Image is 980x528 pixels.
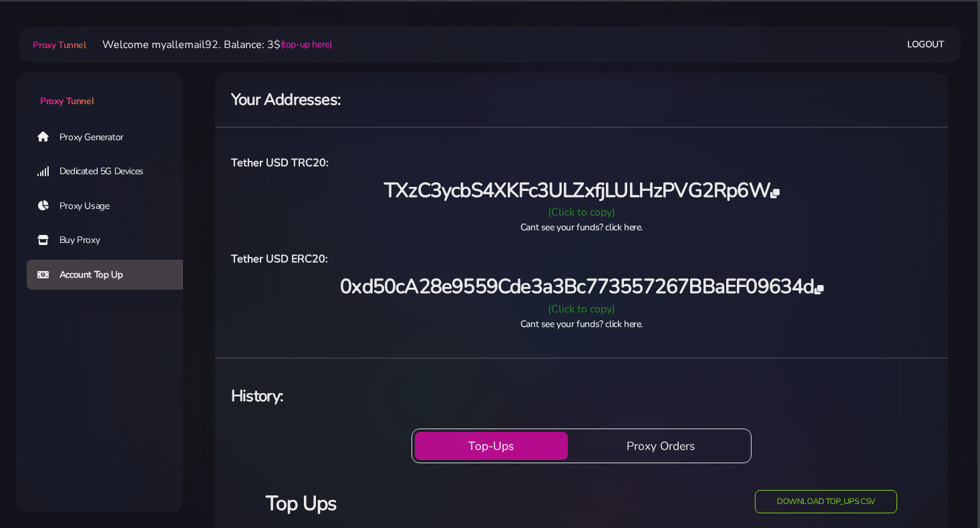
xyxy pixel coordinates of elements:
a: Cant see your funds? click here. [520,318,643,330]
span: 0xd50cA28e9559Cde3a3Bc773557267BBaEF09634d [340,273,823,300]
button: Proxy Orders [573,432,748,460]
a: Proxy Usage [27,191,194,222]
a: Buy Proxy [27,225,194,256]
h6: Tether USD ERC20: [231,250,932,268]
iframe: Webchat Widget [903,451,963,511]
a: (top-up here) [281,37,332,51]
h4: History: [231,385,932,407]
h3: Top Ups [266,490,681,517]
button: Top-Ups [415,432,567,460]
a: Proxy Tunnel [30,34,86,55]
span: Proxy Tunnel [33,39,86,51]
li: Welcome myallemail92. Balance: 3$ [86,37,332,53]
span: Proxy Tunnel [40,95,94,107]
a: Dedicated 5G Devices [27,156,194,187]
h6: Tether USD TRC20: [231,154,932,172]
span: TXzC3ycbS4XKFc3ULZxfjLULHzPVG2Rp6W [384,177,779,204]
a: Proxy Tunnel [16,73,183,108]
div: (Click to copy) [223,301,940,317]
a: Proxy Generator [27,121,194,152]
a: Cant see your funds? click here. [520,221,643,234]
button: Download top_ups CSV [755,490,897,513]
a: Logout [907,32,945,57]
div: (Click to copy) [223,204,940,220]
h4: Your Addresses: [231,89,932,111]
a: Account Top Up [27,260,194,290]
